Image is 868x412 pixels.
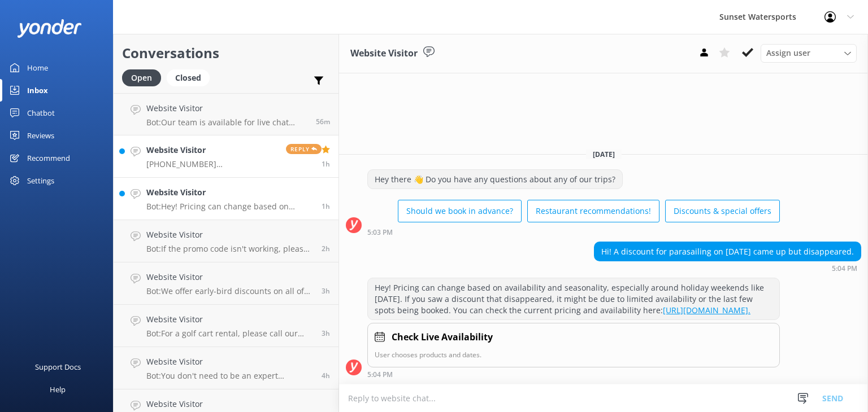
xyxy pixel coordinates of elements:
[114,178,338,220] a: Website VisitorBot:Hey! Pricing can change based on availability and seasonality, especially arou...
[146,271,313,283] h4: Website Visitor
[50,378,66,401] div: Help
[167,71,215,84] a: Closed
[594,242,861,261] div: Hi! A discount for parasailing on [DATE] came up but disappeared.
[322,201,330,211] span: Aug 31 2025 04:04pm (UTC -05:00) America/Cancun
[35,356,81,378] div: Support Docs
[146,144,277,156] h4: Website Visitor
[114,220,338,262] a: Website VisitorBot:If the promo code isn't working, please contact the Sunset Watersports team at...
[594,264,861,272] div: Aug 31 2025 04:04pm (UTC -05:00) America/Cancun
[368,278,779,319] div: Hey! Pricing can change based on availability and seasonality, especially around holiday weekends...
[114,305,338,347] a: Website VisitorBot:For a golf cart rental, please call our office at [PHONE_NUMBER] to make a res...
[27,56,48,79] div: Home
[146,102,307,115] h4: Website Visitor
[665,200,780,222] button: Discounts & special offers
[146,159,277,169] p: [PHONE_NUMBER] [PERSON_NAME]
[766,47,810,59] span: Assign user
[27,79,48,102] div: Inbox
[114,135,338,178] a: Website Visitor[PHONE_NUMBER] [PERSON_NAME]Reply1h
[398,200,522,222] button: Should we book in advance?
[367,370,780,378] div: Aug 31 2025 04:04pm (UTC -05:00) America/Cancun
[27,102,55,124] div: Chatbot
[146,313,313,326] h4: Website Visitor
[286,144,322,154] span: Reply
[350,46,418,61] h3: Website Visitor
[146,117,307,128] p: Bot: Our team is available for live chat from 8am to 8pm. You can also give us a call at [PHONE_N...
[527,200,659,222] button: Restaurant recommendations!
[122,69,161,86] div: Open
[322,286,330,296] span: Aug 31 2025 02:49pm (UTC -05:00) America/Cancun
[27,147,70,169] div: Recommend
[367,371,393,378] strong: 5:04 PM
[167,69,210,86] div: Closed
[114,347,338,389] a: Website VisitorBot:You don't need to be an expert swimmer to enjoy our tours, but basic swimming ...
[114,262,338,305] a: Website VisitorBot:We offer early-bird discounts on all of our morning trips! When you book direc...
[146,244,313,254] p: Bot: If the promo code isn't working, please contact the Sunset Watersports team at [PHONE_NUMBER...
[368,170,622,189] div: Hey there 👋 Do you have any questions about any of our trips?
[146,398,313,410] h4: Website Visitor
[322,244,330,253] span: Aug 31 2025 03:06pm (UTC -05:00) America/Cancun
[663,305,750,315] a: [URL][DOMAIN_NAME].
[122,71,167,84] a: Open
[322,328,330,338] span: Aug 31 2025 02:46pm (UTC -05:00) America/Cancun
[146,356,313,368] h4: Website Visitor
[17,19,82,38] img: yonder-white-logo.png
[27,124,54,147] div: Reviews
[832,265,857,272] strong: 5:04 PM
[367,228,780,236] div: Aug 31 2025 04:03pm (UTC -05:00) America/Cancun
[146,371,313,381] p: Bot: You don't need to be an expert swimmer to enjoy our tours, but basic swimming ability is str...
[146,201,313,212] p: Bot: Hey! Pricing can change based on availability and seasonality, especially around holiday wee...
[114,93,338,135] a: Website VisitorBot:Our team is available for live chat from 8am to 8pm. You can also give us a ca...
[322,159,330,169] span: Aug 31 2025 04:29pm (UTC -05:00) America/Cancun
[146,328,313,339] p: Bot: For a golf cart rental, please call our office at [PHONE_NUMBER] to make a reservation. It's...
[146,229,313,241] h4: Website Visitor
[586,150,622,159] span: [DATE]
[146,186,313,199] h4: Website Visitor
[122,42,330,64] h2: Conversations
[367,229,393,236] strong: 5:03 PM
[392,330,493,345] h4: Check Live Availability
[375,349,772,360] p: User chooses products and dates.
[761,44,857,62] div: Assign User
[146,286,313,296] p: Bot: We offer early-bird discounts on all of our morning trips! When you book directly with us, w...
[316,117,330,126] span: Aug 31 2025 04:54pm (UTC -05:00) America/Cancun
[27,169,54,192] div: Settings
[322,371,330,380] span: Aug 31 2025 01:37pm (UTC -05:00) America/Cancun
